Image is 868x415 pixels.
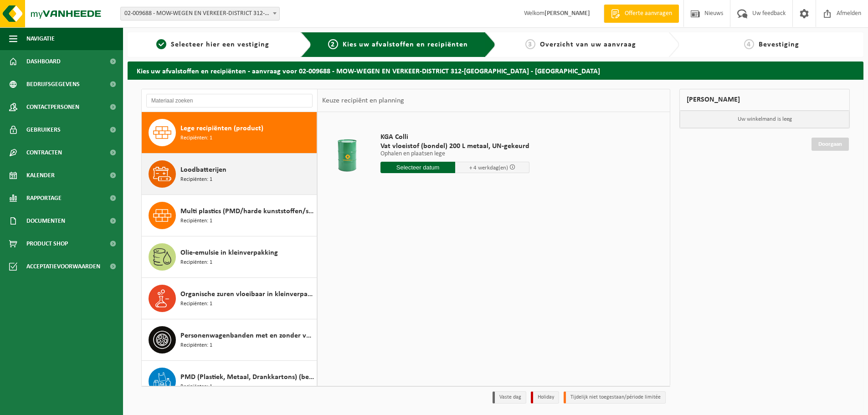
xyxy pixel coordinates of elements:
[180,372,314,383] span: PMD (Plastiek, Metaal, Drankkartons) (bedrijven)
[380,162,455,173] input: Selecteer datum
[343,41,468,48] span: Kies uw afvalstoffen en recipiënten
[146,94,313,108] input: Materiaal zoeken
[531,391,559,404] li: Holiday
[26,27,55,50] span: Navigatie
[26,255,100,278] span: Acceptatievoorwaarden
[812,138,849,151] a: Doorgaan
[180,258,212,267] span: Recipiënten: 1
[142,319,317,361] button: Personenwagenbanden met en zonder velg Recipiënten: 1
[679,89,850,111] div: [PERSON_NAME]
[180,217,212,225] span: Recipiënten: 1
[180,341,212,350] span: Recipiënten: 1
[544,10,590,17] strong: [PERSON_NAME]
[26,96,79,118] span: Contactpersonen
[26,50,61,73] span: Dashboard
[604,5,679,23] a: Offerte aanvragen
[680,111,849,128] p: Uw winkelmand is leeg
[180,175,212,184] span: Recipiënten: 1
[744,39,754,49] span: 4
[469,165,508,171] span: + 4 werkdag(en)
[26,118,61,141] span: Gebruikers
[142,154,317,195] button: Loodbatterijen Recipiënten: 1
[180,206,314,217] span: Multi plastics (PMD/harde kunststoffen/spanbanden/EPS/folie naturel/folie gemengd)
[26,232,68,255] span: Product Shop
[180,123,263,134] span: Lege recipiënten (product)
[180,247,278,258] span: Olie-emulsie in kleinverpakking
[180,134,212,143] span: Recipiënten: 1
[26,164,55,187] span: Kalender
[180,164,226,175] span: Loodbatterijen
[26,187,62,210] span: Rapportage
[121,7,279,20] span: 02-009688 - MOW-WEGEN EN VERKEER-DISTRICT 312-KORTRIJK - KORTRIJK
[142,112,317,154] button: Lege recipiënten (product) Recipiënten: 1
[318,89,409,112] div: Keuze recipiënt en planning
[128,61,863,79] h2: Kies uw afvalstoffen en recipiënten - aanvraag voor 02-009688 - MOW-WEGEN EN VERKEER-DISTRICT 312...
[380,133,529,142] span: KGA Colli
[156,39,166,49] span: 1
[380,142,529,151] span: Vat vloeistof (bondel) 200 L metaal, UN-gekeurd
[171,41,269,48] span: Selecteer hier een vestiging
[142,195,317,236] button: Multi plastics (PMD/harde kunststoffen/spanbanden/EPS/folie naturel/folie gemengd) Recipiënten: 1
[493,391,526,404] li: Vaste dag
[564,391,666,404] li: Tijdelijk niet toegestaan/période limitée
[180,330,314,341] span: Personenwagenbanden met en zonder velg
[525,39,535,49] span: 3
[132,39,293,50] a: 1Selecteer hier een vestiging
[26,210,65,232] span: Documenten
[142,236,317,278] button: Olie-emulsie in kleinverpakking Recipiënten: 1
[26,73,80,96] span: Bedrijfsgegevens
[380,151,529,157] p: Ophalen en plaatsen lege
[540,41,636,48] span: Overzicht van uw aanvraag
[142,361,317,402] button: PMD (Plastiek, Metaal, Drankkartons) (bedrijven) Recipiënten: 1
[759,41,799,48] span: Bevestiging
[180,300,212,308] span: Recipiënten: 1
[120,7,280,20] span: 02-009688 - MOW-WEGEN EN VERKEER-DISTRICT 312-KORTRIJK - KORTRIJK
[26,141,62,164] span: Contracten
[622,9,674,18] span: Offerte aanvragen
[142,278,317,319] button: Organische zuren vloeibaar in kleinverpakking Recipiënten: 1
[180,289,314,300] span: Organische zuren vloeibaar in kleinverpakking
[328,39,338,49] span: 2
[180,383,212,391] span: Recipiënten: 1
